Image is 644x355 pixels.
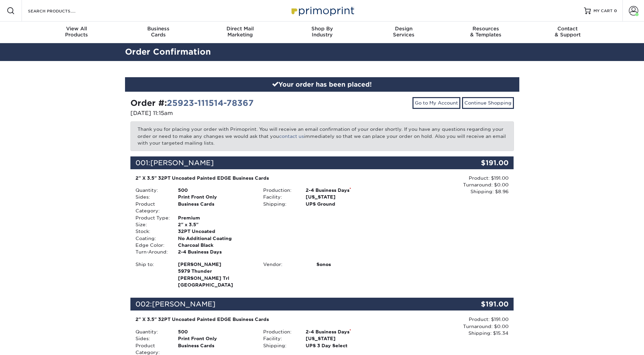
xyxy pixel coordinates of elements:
span: 0 [614,8,617,13]
a: contact us [279,134,304,139]
div: Product: $191.00 Turnaround: $0.00 Shipping: $8.96 [386,175,509,195]
div: Quantity: [130,187,173,194]
a: Resources& Templates [445,22,527,43]
strong: [GEOGRAPHIC_DATA] [178,261,253,288]
div: Products [36,26,118,38]
div: & Support [527,26,609,38]
div: Sides: [130,335,173,342]
a: View AllProducts [36,22,118,43]
div: Facility: [258,335,301,342]
span: 5979 Thunder [PERSON_NAME] Trl [178,268,253,282]
div: Edge Color: [130,242,173,248]
span: View All [36,26,118,32]
div: Facility: [258,194,301,200]
span: MY CART [593,8,613,14]
div: $191.00 [450,298,514,310]
input: SEARCH PRODUCTS..... [27,7,93,15]
div: No Additional Coating [173,235,258,242]
a: Contact& Support [527,22,609,43]
a: Direct MailMarketing [199,22,281,43]
div: UPS 3 Day Select [301,342,386,349]
div: Charcoal Black [173,242,258,248]
div: Shipping: [258,342,301,349]
div: & Templates [445,26,527,38]
strong: Order #: [130,98,254,108]
div: 32PT Uncoated [173,228,258,235]
div: 2-4 Business Days [173,248,258,255]
div: Sides: [130,194,173,200]
div: 2" x 3.5" [173,221,258,228]
span: [PERSON_NAME] [152,300,215,308]
div: 2" X 3.5" 32PT Uncoated Painted EDGE Business Cards [135,175,381,181]
div: 2-4 Business Days [301,328,386,335]
div: Shipping: [258,201,301,207]
div: Industry [281,26,363,38]
div: Size: [130,221,173,228]
span: Design [363,26,445,32]
div: 002: [130,298,450,310]
a: DesignServices [363,22,445,43]
p: [DATE] 11:15am [130,109,317,117]
a: Continue Shopping [462,97,514,109]
div: $191.00 [450,156,514,169]
div: 2-4 Business Days [301,187,386,194]
div: Stock: [130,228,173,235]
div: Product Type: [130,214,173,221]
span: [PERSON_NAME] [178,261,253,268]
img: Primoprint [288,3,356,18]
div: Your order has been placed! [125,77,519,92]
div: [US_STATE] [301,335,386,342]
div: [US_STATE] [301,194,386,200]
div: Premium [173,214,258,221]
div: Product: $191.00 Turnaround: $0.00 Shipping: $15.34 [386,316,509,336]
div: Sonos [311,261,386,268]
span: [PERSON_NAME] [150,159,214,167]
div: 2" X 3.5" 32PT Uncoated Painted EDGE Business Cards [135,316,381,323]
div: 500 [173,328,258,335]
div: 500 [173,187,258,194]
div: Print Front Only [173,194,258,200]
div: 001: [130,156,450,169]
span: Shop By [281,26,363,32]
div: Marketing [199,26,281,38]
span: Business [117,26,199,32]
div: Ship to: [130,261,173,289]
div: UPS Ground [301,201,386,207]
a: 25923-111514-78367 [167,98,254,108]
h2: Order Confirmation [120,46,524,58]
div: Print Front Only [173,335,258,342]
div: Services [363,26,445,38]
p: Thank you for placing your order with Primoprint. You will receive an email confirmation of your ... [130,121,514,151]
div: Vendor: [258,261,311,268]
div: Production: [258,187,301,194]
div: Business Cards [173,201,258,214]
div: Product Category: [130,201,173,214]
span: Contact [527,26,609,32]
span: Resources [445,26,527,32]
a: Go to My Account [412,97,460,109]
a: Shop ByIndustry [281,22,363,43]
a: BusinessCards [117,22,199,43]
div: Turn-Around: [130,248,173,255]
span: Direct Mail [199,26,281,32]
div: Coating: [130,235,173,242]
div: Quantity: [130,328,173,335]
div: Cards [117,26,199,38]
div: Production: [258,328,301,335]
